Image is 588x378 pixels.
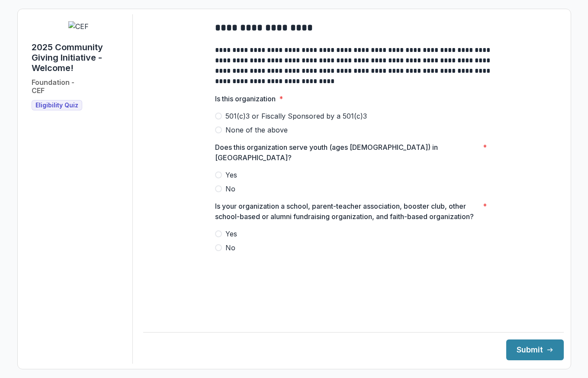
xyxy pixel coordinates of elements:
[225,229,237,239] span: Yes
[225,170,237,180] span: Yes
[225,111,367,121] span: 501(c)3 or Fiscally Sponsored by a 501(c)3
[35,102,78,109] span: Eligibility Quiz
[215,201,479,222] p: Is your organization a school, parent-teacher association, booster club, other school-based or al...
[506,339,564,360] button: Submit
[225,125,288,135] span: None of the above
[215,142,479,163] p: Does this organization serve youth (ages [DEMOGRAPHIC_DATA]) in [GEOGRAPHIC_DATA]?
[68,21,89,32] img: CEF
[225,184,235,194] span: No
[32,78,74,95] h2: Foundation - CEF
[215,94,276,104] p: Is this organization
[32,42,125,73] h1: 2025 Community Giving Initiative - Welcome!
[225,242,235,253] span: No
